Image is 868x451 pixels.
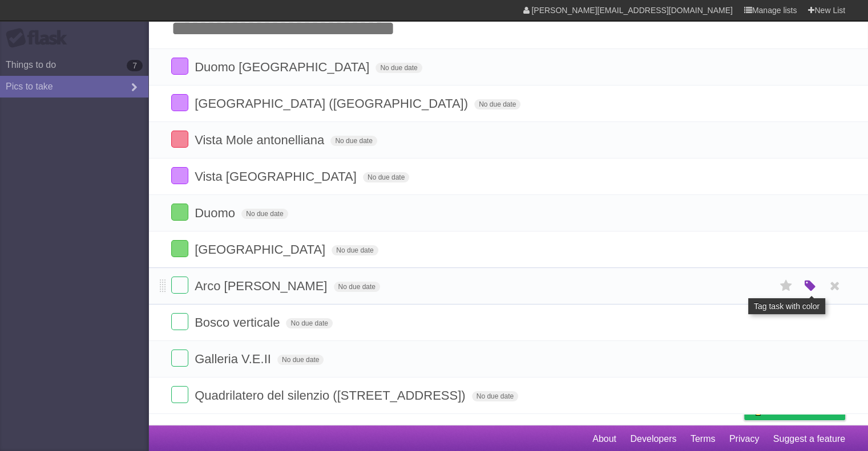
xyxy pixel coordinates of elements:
label: Done [171,131,188,148]
label: Done [171,386,188,403]
a: Suggest a feature [773,428,845,450]
span: Vista Mole antonelliana [195,133,327,147]
span: No due date [474,99,520,109]
span: No due date [472,391,518,401]
span: [GEOGRAPHIC_DATA] ([GEOGRAPHIC_DATA]) [195,96,471,111]
span: Duomo [195,206,238,220]
span: No due date [330,136,377,146]
label: Done [171,58,188,75]
label: Done [171,277,188,294]
span: [GEOGRAPHIC_DATA] [195,242,328,257]
span: No due date [334,282,380,292]
label: Done [171,167,188,184]
span: No due date [332,245,378,255]
span: No due date [376,63,422,73]
div: Flask [6,28,74,48]
a: Developers [630,428,676,450]
span: Duomo [GEOGRAPHIC_DATA] [195,60,372,74]
span: No due date [241,209,288,219]
span: Arco [PERSON_NAME] [195,279,330,293]
a: Terms [691,428,716,450]
span: No due date [286,318,332,328]
a: About [592,428,616,450]
span: Vista [GEOGRAPHIC_DATA] [195,169,360,184]
span: Galleria V.E.II [195,352,274,366]
label: Done [171,313,188,330]
span: Bosco verticale [195,315,282,330]
label: Done [171,204,188,221]
span: No due date [277,355,324,365]
label: Done [171,350,188,367]
span: Quadrilatero del silenzio ([STREET_ADDRESS]) [195,388,468,403]
label: Done [171,240,188,257]
span: No due date [363,172,409,182]
label: Star task [776,277,797,295]
b: 7 [127,60,143,71]
a: Privacy [729,428,759,450]
label: Done [171,94,188,111]
span: Buy me a coffee [768,400,839,420]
